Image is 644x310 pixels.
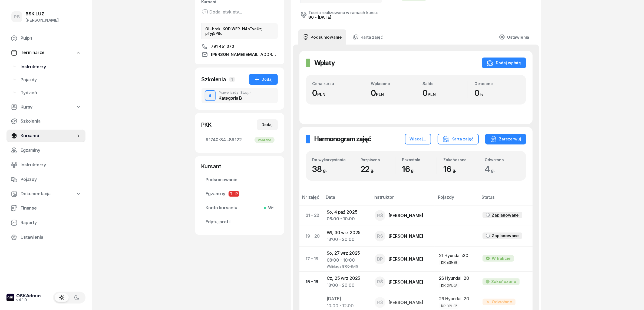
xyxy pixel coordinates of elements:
small: g. [371,168,374,173]
div: 0 [423,88,468,98]
div: Do wykorzystania [312,157,354,162]
a: Ustawienia [6,231,85,244]
span: Pojazdy [21,176,81,183]
td: 17 - 18 [299,246,322,271]
h2: Harmonogram zajęć [315,135,371,143]
div: Dodaj [254,76,273,83]
a: Kursanci [6,129,85,142]
button: B [205,90,216,101]
div: Cena kursu [312,81,364,86]
span: Konto kursanta [206,204,273,211]
button: Dodaj [249,74,278,85]
div: Odwołano [485,157,519,162]
a: Egzaminy [6,144,85,157]
span: Szkolenia [21,118,81,125]
div: 08:00 - 10:00 [327,257,366,264]
div: Teoria realizowana w ramach kursu: [309,11,378,15]
a: Ustawienia [495,29,533,45]
td: 19 - 20 [299,226,322,246]
h2: Wpłaty [315,59,335,67]
span: Terminarze [21,49,44,56]
div: 18:00 - 20:00 [327,282,366,289]
span: Kursanci [21,132,76,139]
div: Zakończono [491,278,516,285]
span: RŚ [377,279,383,284]
th: Nr zajęć [299,194,322,205]
span: Pulpit [21,35,81,42]
div: Pozostało [402,157,437,162]
div: 10:00 - 12:00 [327,302,366,309]
td: Cz, 25 wrz 2025 [322,272,370,292]
span: Ustawienia [21,234,81,241]
div: Karta zajęć [442,136,474,142]
div: Zaplanowane [492,232,519,239]
div: OL-brak, KOD WER. N4pTveUz; pTyj5PBd [202,23,278,39]
span: Edytuj profil [206,218,273,225]
span: 1 [229,77,235,82]
a: Instruktorzy [16,60,85,73]
img: logo-xs-dark@2x.png [6,294,14,301]
button: BPrawo jazdy(Stacj.)Kategoria B [202,88,278,103]
div: 18:00 - 20:00 [327,236,366,243]
div: 26 Hyundai i20 [439,275,474,282]
div: Szkolenia [202,76,226,83]
button: Dodaj etykiety... [202,9,242,15]
span: BP [377,257,383,261]
button: Karta zajęć [438,134,479,144]
div: KR 3PL07 [441,283,457,288]
div: 0 [371,88,416,98]
th: Status [478,194,532,205]
small: g. [323,168,327,173]
div: 0 [474,88,520,98]
a: Finanse [6,202,85,215]
span: 4 [485,164,497,174]
div: 08:00 - 10:00 [327,215,366,223]
a: Karta zajęć [348,29,387,45]
span: RŚ [377,234,383,238]
a: Terminarze [6,46,85,59]
a: Pojazdy [6,173,85,186]
div: Saldo [423,81,468,86]
div: Zaplanowane [492,212,519,219]
span: Egzaminy [206,190,273,197]
span: P [234,191,239,197]
td: Wt, 30 wrz 2025 [322,226,370,246]
div: Walidacja 8:00-8;45 [327,264,366,268]
div: [PERSON_NAME] [389,234,423,238]
th: Pojazdy [435,194,478,205]
span: Finanse [21,205,81,212]
span: 22 [361,164,377,174]
div: [PERSON_NAME] [389,300,423,305]
small: g. [453,168,456,173]
a: Tydzień [16,86,85,99]
span: Instruktorzy [21,63,81,70]
span: Pojazdy [21,76,81,83]
a: Raporty [6,216,85,229]
span: Wł [266,204,273,211]
small: PLN [376,92,384,97]
a: [PERSON_NAME][EMAIL_ADDRESS][DOMAIN_NAME] [202,51,278,58]
span: 16 [443,164,459,174]
small: % [480,92,483,97]
button: Dodaj wpłatę [482,58,526,68]
a: 86 - [DATE] [309,15,332,20]
span: RŚ [377,213,383,218]
span: 38 [312,164,329,174]
span: 91740-84...89122 [206,136,273,143]
span: PB [14,15,20,19]
a: Kursy [6,101,85,113]
button: Zarezerwuj [485,134,526,144]
a: Konto kursantaWł [202,201,278,214]
button: Więcej... [405,134,431,144]
a: EgzaminyTP [202,187,278,200]
div: KR 6GW98 [441,260,457,265]
th: Data [322,194,370,205]
span: 791 451 370 [211,43,234,50]
div: v4.1.0 [16,298,41,302]
div: Prawo jazdy [219,91,251,94]
a: Podsumowanie [202,173,278,186]
div: Wpłacono [371,81,416,86]
div: [PERSON_NAME] [389,280,423,284]
th: Instruktor [370,194,435,205]
a: Pulpit [6,32,85,45]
